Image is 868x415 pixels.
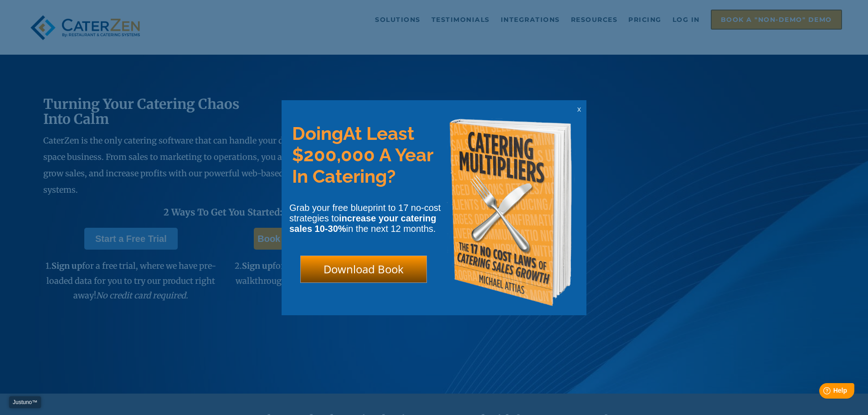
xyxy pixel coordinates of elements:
span: x [577,105,581,113]
a: Justuno™ [9,396,41,408]
span: At Least $200,000 A Year In Catering? [292,123,433,187]
div: x [572,100,586,118]
div: Download Book [300,256,427,283]
span: Grab your free blueprint to 17 no-cost strategies to in the next 12 months. [289,203,441,234]
strong: increase your catering sales 10-30% [289,213,436,234]
iframe: Help widget launcher [787,379,858,405]
span: Doing [292,123,343,144]
span: Download Book [324,261,404,277]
